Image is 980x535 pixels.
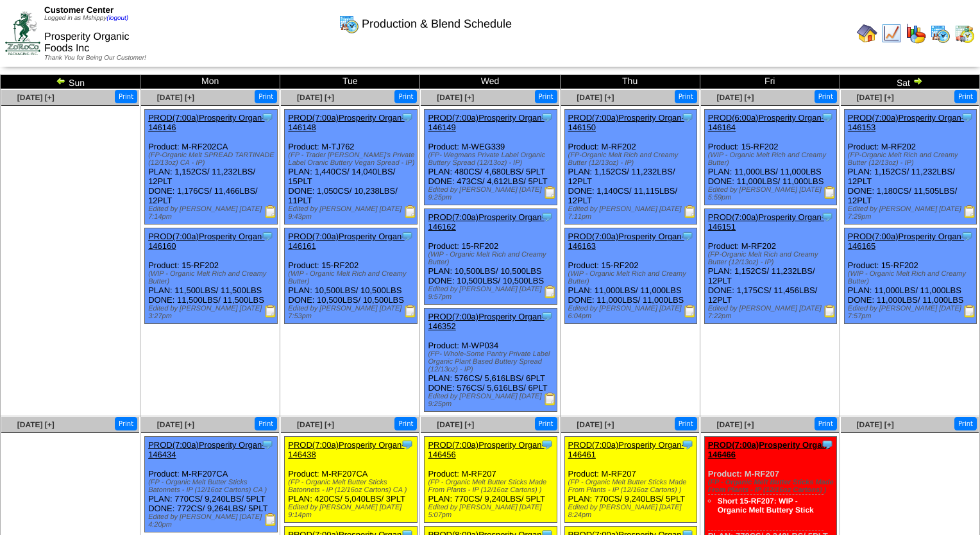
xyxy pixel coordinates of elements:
div: (FP- Whole-Some Pantry Private Label Organic Plant Based Buttery Spread (12/13oz) - IP) [428,350,557,373]
button: Print [394,417,417,430]
img: arrowleft.gif [56,76,66,86]
a: PROD(7:00a)Prosperity Organ-146461 [568,440,684,459]
div: Edited by [PERSON_NAME] [DATE] 5:59pm [708,186,837,201]
button: Print [815,90,837,103]
button: Print [675,417,697,430]
img: Production Report [684,305,697,318]
div: Product: M-RF202 PLAN: 1,152CS / 11,232LBS / 12PLT DONE: 1,180CS / 11,505LBS / 12PLT [844,110,977,225]
img: calendarinout.gif [954,23,975,44]
img: Production Report [684,205,697,218]
div: Product: 15-RF202 PLAN: 10,500LBS / 10,500LBS DONE: 10,500LBS / 10,500LBS [425,209,557,305]
img: calendarprod.gif [930,23,950,44]
div: Edited by [PERSON_NAME] [DATE] 9:25pm [428,393,557,408]
span: Prosperity Organic Foods Inc [44,31,130,54]
img: Tooltip [401,438,414,451]
div: (WIP - Organic Melt Rich and Creamy Butter) [428,251,557,266]
div: Product: M-RF207CA PLAN: 420CS / 5,040LBS / 3PLT [285,437,418,523]
img: Tooltip [541,111,553,124]
a: PROD(7:00a)Prosperity Organ-146163 [568,232,684,251]
a: PROD(7:00a)Prosperity Organ-146352 [428,312,544,331]
div: (FP - Organic Melt Butter Sticks Batonnets - IP (12/16oz Cartons) CA ) [288,479,417,494]
img: Production Report [963,305,976,318]
img: Production Report [824,186,836,199]
img: Tooltip [541,310,553,323]
img: Production Report [544,285,557,298]
a: PROD(7:00a)Prosperity Organ-146153 [848,113,964,132]
a: [DATE] [+] [437,420,474,429]
a: [DATE] [+] [716,420,754,429]
a: Short 15-RF207: WIP - Organic Melt Buttery Stick [718,497,814,514]
div: Product: 15-RF202 PLAN: 11,500LBS / 11,500LBS DONE: 11,500LBS / 11,500LBS [145,228,278,324]
div: Product: M-RF202CA PLAN: 1,152CS / 11,232LBS / 12PLT DONE: 1,176CS / 11,466LBS / 12PLT [145,110,278,225]
a: PROD(7:00a)Prosperity Organ-146466 [708,440,830,459]
button: Print [255,417,277,430]
div: (FP - Trader [PERSON_NAME]'s Private Label Oranic Buttery Vegan Spread - IP) [288,151,417,167]
button: Print [954,417,977,430]
span: Logged in as Mshippy [44,15,128,22]
a: PROD(7:00a)Prosperity Organ-146162 [428,212,544,232]
a: PROD(7:00a)Prosperity Organ-146148 [288,113,404,132]
img: Production Report [404,205,417,218]
a: [DATE] [+] [157,420,194,429]
td: Mon [140,75,280,89]
img: Tooltip [821,210,834,223]
div: Edited by [PERSON_NAME] [DATE] 7:22pm [708,305,837,320]
td: Wed [420,75,560,89]
span: [DATE] [+] [17,93,55,102]
div: Edited by [PERSON_NAME] [DATE] 9:14pm [288,504,417,519]
a: [DATE] [+] [297,420,334,429]
div: Edited by [PERSON_NAME] [DATE] 9:25pm [428,186,557,201]
div: Edited by [PERSON_NAME] [DATE] 4:20pm [148,513,277,529]
div: Product: M-RF202 PLAN: 1,152CS / 11,232LBS / 12PLT DONE: 1,175CS / 11,456LBS / 12PLT [704,209,837,324]
a: [DATE] [+] [716,93,754,102]
span: Thank You for Being Our Customer! [44,55,146,62]
img: graph.gif [906,23,926,44]
div: Product: 15-RF202 PLAN: 10,500LBS / 10,500LBS DONE: 10,500LBS / 10,500LBS [285,228,418,324]
div: (WIP - Organic Melt Rich and Creamy Butter) [568,270,697,285]
button: Print [115,417,137,430]
button: Print [675,90,697,103]
div: Product: M-TJ762 PLAN: 1,440CS / 14,040LBS / 15PLT DONE: 1,050CS / 10,238LBS / 11PLT [285,110,418,225]
a: [DATE] [+] [17,420,55,429]
div: Product: 15-RF202 PLAN: 11,000LBS / 11,000LBS DONE: 11,000LBS / 11,000LBS [704,110,837,205]
img: Tooltip [261,230,274,242]
div: (WIP - Organic Melt Rich and Creamy Butter) [848,270,977,285]
img: Production Report [264,305,277,318]
div: Edited by [PERSON_NAME] [DATE] 3:27pm [148,305,277,320]
img: Tooltip [681,230,694,242]
div: (FP - Organic Melt Butter Sticks Made From Plants - IP (12/16oz Cartons) ) [568,479,697,494]
img: Production Report [544,393,557,405]
a: [DATE] [+] [577,93,614,102]
img: Tooltip [821,111,834,124]
a: [DATE] [+] [297,93,334,102]
div: (WIP - Organic Melt Rich and Creamy Butter) [708,151,837,167]
div: Edited by [PERSON_NAME] [DATE] 7:57pm [848,305,977,320]
button: Print [815,417,837,430]
a: PROD(7:00a)Prosperity Organ-146438 [288,440,404,459]
img: Tooltip [261,438,274,451]
a: [DATE] [+] [857,93,894,102]
div: Edited by [PERSON_NAME] [DATE] 7:11pm [568,205,697,221]
a: [DATE] [+] [577,420,614,429]
img: line_graph.gif [881,23,902,44]
div: Product: M-RF207 PLAN: 770CS / 9,240LBS / 5PLT [564,437,697,523]
td: Fri [700,75,840,89]
div: (FP - Organic Melt Butter Sticks Made From Plants - IP (12/16oz Cartons) ) [708,479,837,494]
div: (FP-Organic Melt Rich and Creamy Butter (12/13oz) - IP) [848,151,977,167]
button: Print [255,90,277,103]
a: PROD(7:00a)Prosperity Organ-146146 [148,113,264,132]
div: Edited by [PERSON_NAME] [DATE] 7:53pm [288,305,417,320]
span: Production & Blend Schedule [362,17,512,31]
span: [DATE] [+] [437,93,474,102]
img: Production Report [264,513,277,526]
span: [DATE] [+] [157,93,194,102]
div: (FP-Organic Melt Rich and Creamy Butter (12/13oz) - IP) [708,251,837,266]
button: Print [535,90,557,103]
